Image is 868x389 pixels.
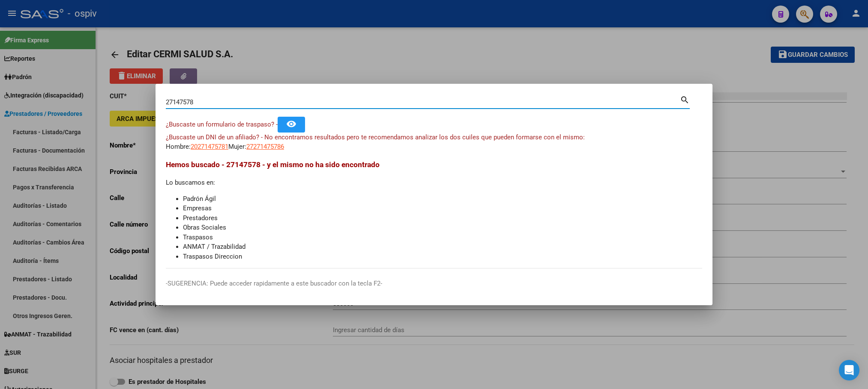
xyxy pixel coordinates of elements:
li: Traspasos [183,233,702,242]
mat-icon: search [680,94,690,104]
li: Traspasos Direccion [183,252,702,262]
li: ANMAT / Trazabilidad [183,242,702,252]
li: Padrón Ágil [183,194,702,204]
span: ¿Buscaste un DNI de un afiliado? - No encontramos resultados pero te recomendamos analizar los do... [166,133,585,141]
div: Hombre: Mujer: [166,133,702,152]
li: Empresas [183,203,702,213]
div: Lo buscamos en: [166,159,702,261]
span: 20271475781 [191,143,228,150]
li: Obras Sociales [183,223,702,233]
span: Hemos buscado - 27147578 - y el mismo no ha sido encontrado [166,160,380,169]
span: 27271475786 [246,143,284,150]
mat-icon: remove_red_eye [286,119,296,129]
li: Prestadores [183,213,702,223]
p: -SUGERENCIA: Puede acceder rapidamente a este buscador con la tecla F2- [166,279,702,289]
div: Open Intercom Messenger [839,360,859,380]
span: ¿Buscaste un formulario de traspaso? - [166,121,278,128]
